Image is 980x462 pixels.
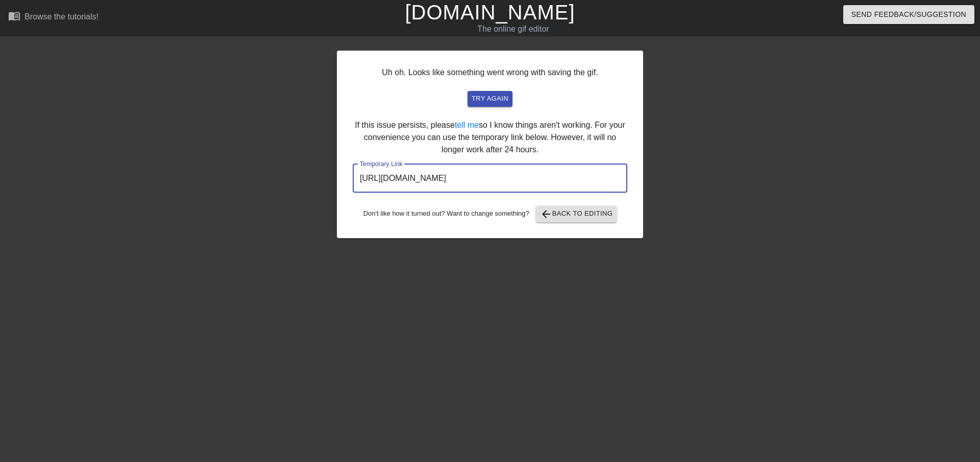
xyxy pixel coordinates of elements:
[843,5,974,24] button: Send Feedback/Suggestion
[472,93,508,105] span: try again
[468,91,512,107] button: try again
[455,121,479,129] a: tell me
[536,206,617,222] button: Back to Editing
[24,12,99,21] div: Browse the tutorials!
[540,208,552,220] span: arrow_back
[851,8,966,21] span: Send Feedback/Suggestion
[8,10,20,22] span: menu_book
[332,23,695,35] div: The online gif editor
[540,208,613,220] span: Back to Editing
[405,1,575,24] a: [DOMAIN_NAME]
[337,51,643,238] div: Uh oh. Looks like something went wrong with saving the gif. If this issue persists, please so I k...
[8,10,99,26] a: Browse the tutorials!
[353,164,627,193] input: bare
[353,206,627,222] div: Don't like how it turned out? Want to change something?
